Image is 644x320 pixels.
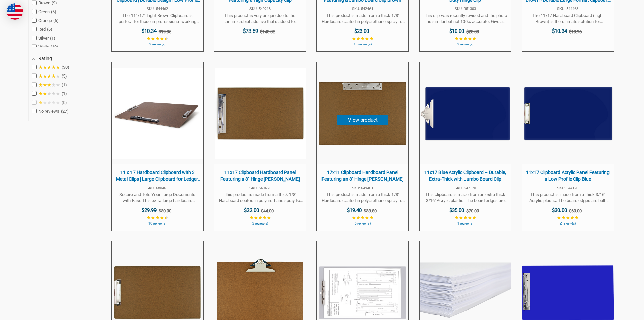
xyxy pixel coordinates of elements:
span: Green [32,9,56,15]
span: 11 x 17 Hardboard Clipboard with 3 Metal Clips | Large Clipboard for Ledger, Tabloid, Legal Size ... [115,169,200,183]
span: Silver [32,36,55,41]
span: $140.00 [260,29,275,34]
span: $44.00 [261,208,274,213]
button: View product [337,115,388,125]
span: 11x17 Clipboard Acrylic Panel Featuring a Low Profile Clip Blue [525,169,610,183]
span: This product is very unique due to the antimicrobial additive that's added to effectively reduce ... [218,13,303,25]
span: ★★★★★ [38,73,60,79]
span: 10 [51,44,58,49]
span: 6 [53,18,59,23]
span: ★★★★★ [38,65,60,70]
span: ★★★★★ [38,100,60,105]
span: 1 [50,36,55,41]
span: White [32,44,58,50]
span: 11x17 Blue Acrylic Clipboard – Durable, Extra-Thick with Jumbo Board Clip [423,169,508,183]
img: duty and tax information for United States [7,3,23,20]
span: This product is made from a thick 3/16'' Acrylic plastic. The board edges are bull-nosed and corn... [525,192,610,204]
span: 2 review(s) [218,222,303,225]
span: ★★★★★ [557,215,579,220]
span: ★★★★★ [249,215,271,220]
span: ★★★★★ [146,215,168,220]
span: SKU: 549218 [218,7,303,11]
span: 1 [62,91,67,96]
span: ★★★★★ [146,36,168,41]
span: $30.00 [552,207,567,213]
span: 6 [47,27,52,32]
span: 10 review(s) [320,43,405,46]
span: 2 review(s) [525,222,610,225]
span: SKU: 544462 [115,7,200,11]
span: 1 [62,82,67,87]
span: Brown [32,0,57,6]
span: ★★★★★ [352,36,374,41]
span: $38.80 [364,208,377,213]
span: This product is made from a thick 1/8'' Hardboard coated in polyurethane spray for extra resistan... [218,192,303,204]
span: This clipboard is made from an extra thick 3/16'' Acrylic plastic. The board edges are bull-nosed... [423,192,508,204]
a: 11x17 Clipboard Hardboard Panel Featuring a 8" Hinge Clip Brown [214,62,306,231]
span: ★★★★★ [38,82,60,88]
img: 11x17 Clipboard Acrylic Panel Featuring a Jumbo Board Clip Blue [420,68,511,159]
span: SKU: 542120 [423,186,508,190]
span: SKU: 544463 [525,7,610,11]
span: 1 review(s) [423,222,508,225]
span: $20.00 [466,29,479,34]
span: SKU: 542461 [320,7,405,11]
span: 3 review(s) [423,43,508,46]
span: $19.96 [159,29,171,34]
span: This product is made from a thick 1/8" Hardboard coated in polyurethane spray for extra resistanc... [320,192,405,204]
img: 17x11 Clipboard Hardboard Panel Featuring an 8" Hinge Clip Brown [317,68,408,159]
span: 17x11 Clipboard Hardboard Panel Featuring an 8" Hinge [PERSON_NAME] [320,169,405,183]
span: $22.00 [244,207,259,213]
span: 2 review(s) [115,43,200,46]
img: 11x17 Clipboard Acrylic Panel Featuring a Low Profile Clip Blue [522,68,613,159]
span: ★★★★★ [454,215,476,220]
span: 0 [62,100,67,105]
span: $19.40 [347,207,362,213]
span: 6 [51,9,56,14]
span: ★★★★★ [454,36,476,41]
span: SKU: 951303 [423,7,508,11]
span: 11x17 Clipboard Hardboard Panel Featuring a 8" Hinge [PERSON_NAME] [218,169,303,183]
span: $30.00 [159,208,171,213]
a: 11x17 Clipboard Acrylic Panel Featuring a Low Profile Clip Blue [522,62,614,231]
span: This clip was recently revised and the photo is similar but not 100% accurate. Give a professiona... [423,13,508,25]
span: $19.96 [569,29,582,34]
span: 6 review(s) [320,222,405,225]
span: $10.34 [142,28,157,34]
span: $35.00 [449,207,464,213]
span: The 11x17 Hardboard Clipboard (Light Brown) is the ultimate solution for professionals who demand... [525,13,610,25]
span: Red [32,27,52,32]
span: $23.00 [354,28,369,34]
span: SKU: 544120 [525,186,610,190]
span: 30 [62,65,69,70]
span: SKU: 649461 [320,186,405,190]
span: Orange [32,18,59,23]
span: No reviews [32,109,69,114]
a: 17x11 Clipboard Hardboard Panel Featuring an 8" Hinge Clip Brown [317,62,408,231]
span: 5 [62,73,67,79]
span: 27 [61,109,69,114]
span: ★★★★★ [352,215,374,220]
a: 11 x 17 Hardboard Clipboard with 3 Metal Clips | Large Clipboard for Ledger, Tabloid, Legal Size ... [112,62,203,231]
span: $73.59 [243,28,258,34]
span: Secure and Tote Your Large Documents with Ease This extra-large hardboard clipboard is designed t... [115,192,200,204]
span: $10.34 [552,28,567,34]
span: $70.00 [466,208,479,213]
span: $29.99 [142,207,157,213]
span: $60.00 [569,208,582,213]
span: SKU: 540461 [218,186,303,190]
span: SKU: 680461 [115,186,200,190]
span: $10.00 [449,28,464,34]
span: 9 [52,0,57,5]
span: ★★★★★ [38,91,60,97]
span: The 11”x17” Light Brown Clipboard is perfect for those in professional working environments seeki... [115,13,200,25]
a: 11x17 Blue Acrylic Clipboard – Durable, Extra-Thick with Jumbo Board Clip [420,62,511,231]
span: This product is made from a thick 1/8'' Hardboard coated in polyurethane spray for extra resistan... [320,13,405,25]
img: 11x17 Clipboard Hardboard Panel Featuring a 8" Hinge Clip Brown [215,68,306,159]
span: Rating [38,56,52,61]
span: 10 review(s) [115,222,200,225]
